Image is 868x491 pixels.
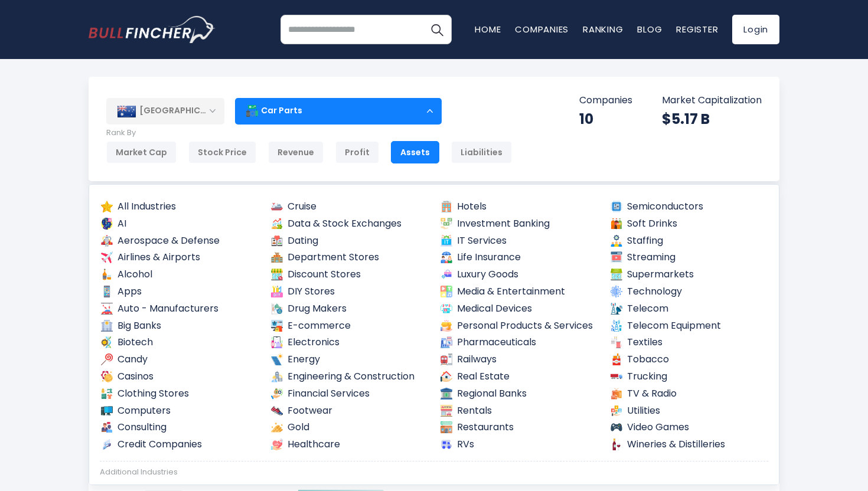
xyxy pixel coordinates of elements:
a: Airlines & Airports [100,250,259,265]
a: Supermarkets [609,267,769,282]
a: Blog [637,23,662,35]
a: TV & Radio [609,387,769,401]
a: Life Insurance [439,250,599,265]
a: Real Estate [439,369,599,384]
a: All Industries [100,199,259,214]
div: Market Cap [106,141,177,163]
a: Investment Banking [439,217,599,231]
a: DIY Stores [270,284,429,299]
a: Rentals [439,404,599,418]
a: Tobacco [609,352,769,367]
a: Semiconductors [609,199,769,214]
a: Media & Entertainment [439,284,599,299]
a: Gold [270,420,429,435]
a: Cruise [270,199,429,214]
a: Staffing [609,234,769,248]
a: Big Banks [100,319,259,333]
div: [GEOGRAPHIC_DATA] [106,98,224,124]
a: Department Stores [270,250,429,265]
div: Car Parts [235,97,442,125]
a: Luxury Goods [439,267,599,282]
a: Alcohol [100,267,259,282]
div: Stock Price [188,141,256,163]
a: Aerospace & Defense [100,234,259,248]
a: Register [676,23,718,35]
a: Consulting [100,420,259,435]
a: Medical Devices [439,302,599,316]
div: Additional Industries [100,467,768,477]
a: Engineering & Construction [270,369,429,384]
a: Video Games [609,420,769,435]
a: Wineries & Distilleries [609,437,769,452]
a: IT Services [439,234,599,248]
div: Liabilities [451,141,512,163]
a: Computers [100,404,259,418]
a: Dating [270,234,429,248]
a: Candy [100,352,259,367]
a: Go to homepage [89,16,216,43]
a: E-commerce [270,319,429,333]
a: Technology [609,284,769,299]
a: Pharmaceuticals [439,335,599,350]
a: Footwear [270,404,429,418]
div: Revenue [268,141,324,163]
button: Search [422,15,452,44]
a: Streaming [609,250,769,265]
p: Companies [579,94,632,107]
a: Home [475,23,501,35]
p: Market Capitalization [662,94,762,107]
a: Soft Drinks [609,217,769,231]
div: $5.17 B [662,110,762,128]
a: Trucking [609,369,769,384]
a: Railways [439,352,599,367]
a: Auto - Manufacturers [100,302,259,316]
a: Electronics [270,335,429,350]
a: Telecom [609,302,769,316]
a: AI [100,217,259,231]
a: Restaurants [439,420,599,435]
a: Financial Services [270,387,429,401]
a: Discount Stores [270,267,429,282]
a: Casinos [100,369,259,384]
a: RVs [439,437,599,452]
a: Drug Makers [270,302,429,316]
a: Clothing Stores [100,387,259,401]
img: bullfincher logo [89,16,216,43]
a: Healthcare [270,437,429,452]
a: Regional Banks [439,387,599,401]
a: Textiles [609,335,769,350]
a: Hotels [439,199,599,214]
a: Data & Stock Exchanges [270,217,429,231]
a: Companies [515,23,569,35]
a: Telecom Equipment [609,319,769,333]
a: Energy [270,352,429,367]
div: Assets [391,141,439,163]
a: Credit Companies [100,437,259,452]
a: Utilities [609,404,769,418]
div: 10 [579,110,632,128]
p: Rank By [106,128,512,138]
div: Profit [335,141,379,163]
a: Biotech [100,335,259,350]
a: Login [732,15,779,44]
a: Ranking [583,23,623,35]
a: Apps [100,284,259,299]
a: Personal Products & Services [439,319,599,333]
